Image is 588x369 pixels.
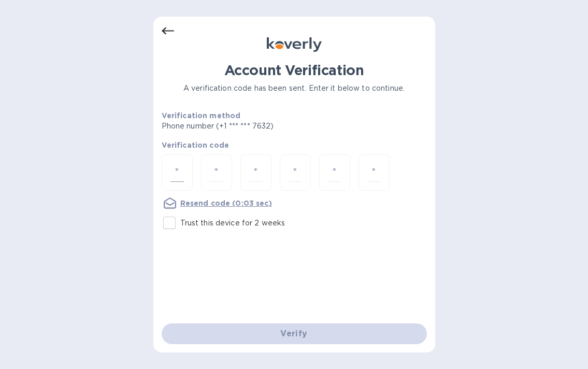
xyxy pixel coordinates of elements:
[162,83,427,94] p: A verification code has been sent. Enter it below to continue.
[162,140,427,150] p: Verification code
[162,62,427,79] h1: Account Verification
[162,121,353,132] p: Phone number (+1 *** *** 7632)
[180,218,285,229] p: Trust this device for 2 weeks
[180,199,272,207] u: Resend code (0:03 sec)
[162,111,241,120] b: Verification method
